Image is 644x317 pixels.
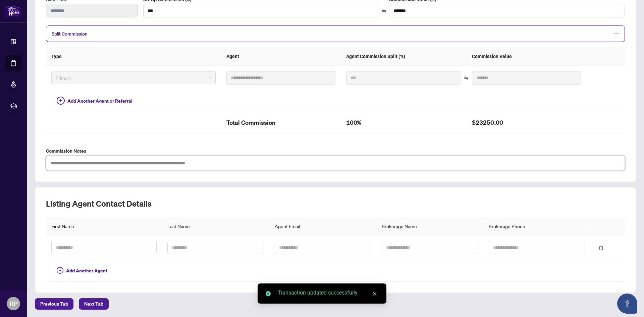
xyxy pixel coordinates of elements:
span: swap [382,9,386,13]
span: Split Commission [52,31,88,37]
th: Agent [221,47,341,66]
button: Add Another Agent or Referral [51,96,138,106]
div: Split Commission [46,25,625,42]
h2: Listing Agent Contact Details [46,198,625,209]
th: Agent Email [269,217,376,235]
span: minus [613,31,619,37]
button: Previous Tab [35,298,73,310]
h2: 100% [346,117,461,128]
th: Brokerage Phone [483,217,590,235]
h2: Total Commission [226,117,335,128]
a: Close [371,290,378,298]
img: logo [5,5,21,17]
span: Next Tab [84,299,103,309]
th: Agent Commission Split (%) [341,47,467,66]
span: Previous Tab [40,299,68,309]
span: plus-circle [57,97,65,105]
button: Next Tab [79,298,109,310]
div: Transaction updated successfully. [278,289,378,297]
h2: $23250.00 [472,117,581,128]
th: Brokerage Name [376,217,483,235]
button: Add Another Agent [51,265,113,276]
th: Commission Value [467,47,586,66]
label: Commission Notes [46,147,625,155]
span: close [372,292,377,296]
span: swap [464,75,469,80]
span: Add Another Agent or Referral [67,97,132,105]
th: Last Name [162,217,269,235]
span: RP [10,299,17,308]
span: plus-circle [57,267,63,274]
span: check-circle [266,291,271,296]
button: Open asap [617,294,637,314]
th: First Name [46,217,162,235]
th: Type [46,47,221,66]
span: delete [599,246,603,250]
span: Primary [55,73,212,83]
span: Add Another Agent [66,267,107,274]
